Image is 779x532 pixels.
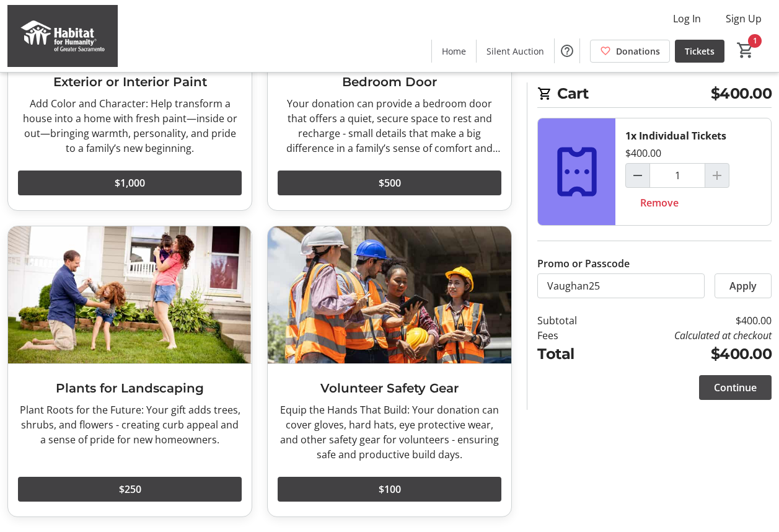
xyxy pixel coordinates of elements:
input: Individual Tickets Quantity [649,163,705,188]
button: $500 [278,171,501,195]
button: Sign Up [716,9,772,29]
h3: Bedroom Door [278,73,501,91]
span: $250 [119,482,141,497]
button: Log In [663,9,711,29]
button: Cart [734,39,757,61]
span: Log In [673,11,701,26]
a: Donations [590,40,670,63]
img: Plants for Landscaping [8,226,252,363]
button: Continue [699,375,772,400]
span: $100 [379,482,401,497]
span: Apply [729,278,757,293]
a: Tickets [675,40,724,63]
img: Habitat for Humanity of Greater Sacramento's Logo [7,5,118,67]
td: $400.00 [605,343,772,365]
button: $100 [278,477,501,502]
input: Enter promo or passcode [537,273,705,298]
h2: Cart [537,82,772,108]
h3: Volunteer Safety Gear [278,379,501,397]
button: Apply [715,273,772,298]
img: Volunteer Safety Gear [268,226,511,363]
h3: Exterior or Interior Paint [18,73,242,91]
td: $400.00 [605,313,772,328]
span: Silent Auction [486,45,544,58]
button: Remove [625,190,693,215]
a: Silent Auction [477,40,554,63]
div: $400.00 [625,146,661,161]
span: Donations [616,45,660,58]
button: $1,000 [18,171,242,195]
a: Home [432,40,476,63]
span: Sign Up [726,11,762,26]
button: Decrement by one [626,164,649,187]
div: Add Color and Character: Help transform a house into a home with fresh paint—inside or out—bringi... [18,96,242,156]
div: Plant Roots for the Future: Your gift adds trees, shrubs, and flowers - creating curb appeal and ... [18,402,242,447]
span: $500 [379,175,401,190]
td: Subtotal [537,313,605,328]
span: Home [442,45,466,58]
td: Total [537,343,605,365]
div: 1x Individual Tickets [625,128,726,143]
span: $1,000 [115,175,145,190]
span: Remove [640,195,679,210]
h3: Plants for Landscaping [18,379,242,397]
td: Calculated at checkout [605,328,772,343]
span: $400.00 [711,82,772,105]
span: Tickets [685,45,715,58]
span: Continue [714,380,757,395]
button: Help [555,38,579,63]
div: Your donation can provide a bedroom door that offers a quiet, secure space to rest and recharge -... [278,96,501,156]
label: Promo or Passcode [537,256,630,271]
td: Fees [537,328,605,343]
button: $250 [18,477,242,502]
div: Equip the Hands That Build: Your donation can cover gloves, hard hats, eye protective wear, and o... [278,402,501,462]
